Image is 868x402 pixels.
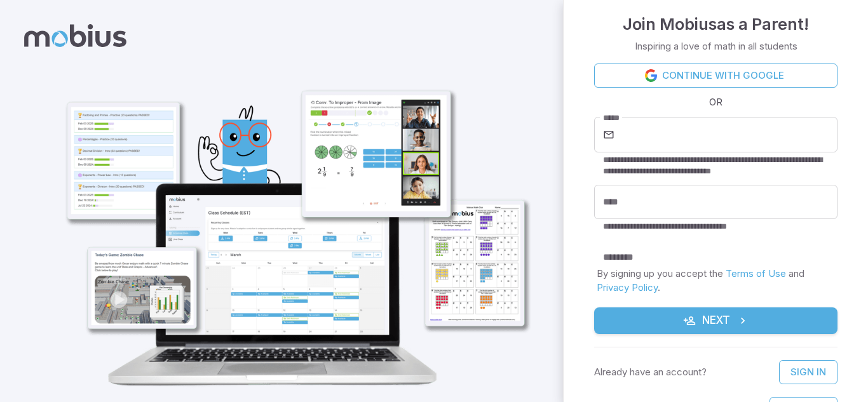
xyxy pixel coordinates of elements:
span: OR [706,95,726,109]
p: Inspiring a love of math in all students [635,39,797,53]
h4: Join Mobius as a Parent ! [623,11,809,37]
a: Sign In [779,360,837,384]
p: Already have an account? [594,365,707,379]
a: Terms of Use [726,267,786,279]
p: By signing up you accept the and . [597,267,835,295]
img: parent_1-illustration [42,36,541,401]
a: Privacy Policy [597,281,658,293]
a: Continue with Google [594,64,837,88]
button: Next [594,307,837,334]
